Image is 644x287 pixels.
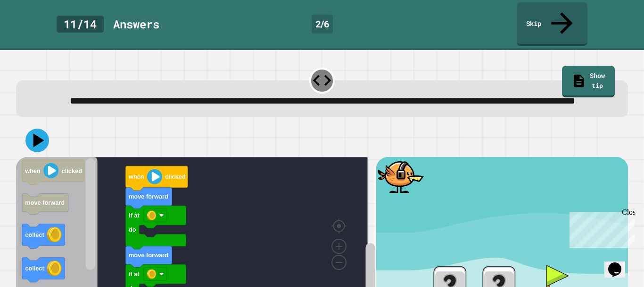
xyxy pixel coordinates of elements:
[57,16,104,33] div: 11 / 14
[562,66,615,97] a: Show tip
[25,231,44,238] text: collect
[129,212,140,219] text: if at
[129,270,140,278] text: if at
[62,167,82,174] text: clicked
[25,199,65,206] text: move forward
[312,15,333,34] div: 2 / 6
[25,265,44,272] text: collect
[604,249,635,278] iframe: chat widget
[4,4,65,60] div: Chat with us now!Close
[129,252,168,259] text: move forward
[129,226,136,233] text: do
[566,208,635,248] iframe: chat widget
[113,16,159,33] div: Answer s
[25,167,41,174] text: when
[129,193,168,200] text: move forward
[128,174,144,181] text: when
[517,2,587,46] a: Skip
[165,174,185,181] text: clicked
